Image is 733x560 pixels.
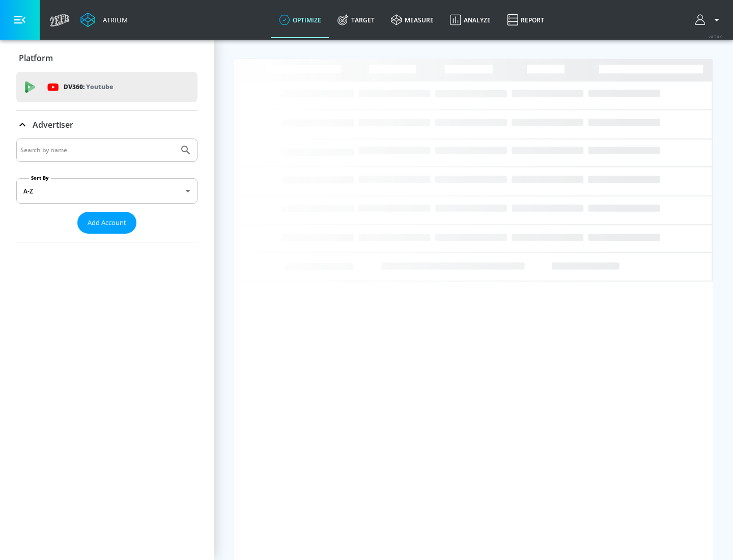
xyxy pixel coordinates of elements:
[329,2,383,38] a: Target
[709,34,723,39] span: v 4.24.0
[16,72,198,102] div: DV360: Youtube
[33,119,73,130] p: Advertiser
[29,175,51,181] label: Sort By
[88,217,126,229] span: Add Account
[77,212,136,234] button: Add Account
[499,2,552,38] a: Report
[16,44,198,72] div: Platform
[16,110,198,139] div: Advertiser
[16,178,198,204] div: A-Z
[80,12,128,27] a: Atrium
[16,234,198,242] nav: list of Advertiser
[86,81,113,92] p: Youtube
[271,2,329,38] a: optimize
[442,2,499,38] a: Analyze
[64,81,113,93] p: DV360:
[19,52,53,64] p: Platform
[16,138,198,242] div: Advertiser
[20,144,175,157] input: Search by name
[99,15,128,24] div: Atrium
[383,2,442,38] a: measure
